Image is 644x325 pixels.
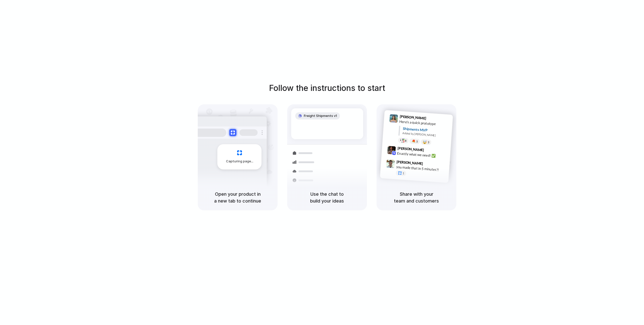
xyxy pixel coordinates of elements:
span: [PERSON_NAME] [397,145,424,153]
div: Here's a quick prototype [399,119,450,128]
h1: Follow the instructions to start [269,82,385,94]
div: Exactly what we need! ✅ [397,151,448,159]
h5: Open your product in a new tab to continue [204,191,271,204]
span: 9:41 AM [428,116,438,122]
span: 8 [405,139,407,142]
span: 9:47 AM [425,161,435,167]
span: Capturing page [226,159,254,164]
span: [PERSON_NAME] [400,114,426,121]
h5: Share with your team and customers [383,191,450,204]
span: 3 [428,141,429,144]
span: 1 [403,172,404,175]
span: [PERSON_NAME] [397,159,423,166]
div: 🤯 [423,140,427,144]
span: 5 [416,140,418,143]
div: Added by [PERSON_NAME] [402,131,449,138]
div: Shipments MVP [403,126,449,134]
span: Freight Shipments v1 [304,113,337,118]
div: you made that in 5 minutes?! [396,164,447,173]
span: 9:42 AM [426,148,436,154]
h5: Use the chat to build your ideas [293,191,361,204]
